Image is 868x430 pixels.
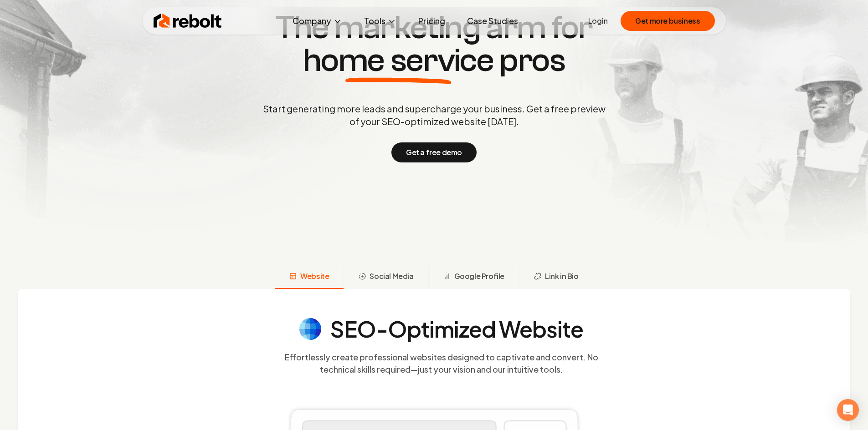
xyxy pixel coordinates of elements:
[411,12,452,30] a: Pricing
[357,12,404,30] button: Tools
[261,102,607,128] p: Start generating more leads and supercharge your business. Get a free preview of your SEO-optimiz...
[303,44,494,77] span: home service
[300,271,329,282] span: Website
[588,15,608,26] a: Login
[285,12,349,30] button: Company
[519,265,593,289] button: Link in Bio
[330,318,584,340] h4: SEO-Optimized Website
[545,271,579,282] span: Link in Bio
[275,265,344,289] button: Website
[460,12,525,30] a: Case Studies
[454,271,504,282] span: Google Profile
[216,11,653,77] h1: The marketing arm for pros
[428,265,519,289] button: Google Profile
[391,142,477,162] button: Get a free demo
[370,271,413,282] span: Social Media
[154,12,222,30] img: Rebolt Logo
[621,11,714,31] button: Get more business
[837,399,859,421] div: Open Intercom Messenger
[344,265,428,289] button: Social Media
